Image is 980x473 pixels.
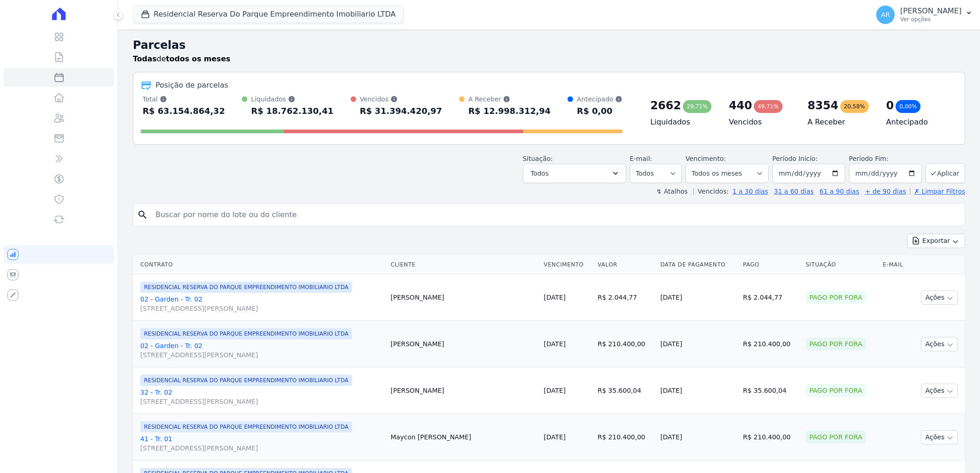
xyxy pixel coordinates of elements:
[523,164,626,183] button: Todos
[754,100,783,113] div: 49,71%
[879,255,911,274] th: E-mail
[739,255,802,274] th: Pago
[577,104,622,118] div: R$ 0,00
[360,95,442,104] div: Vencidos
[531,168,549,179] span: Todos
[577,95,622,104] div: Antecipado
[926,163,965,183] button: Aplicar
[140,421,352,432] span: RESIDENCIAL RESERVA DO PARQUE EMPREENDIMENTO IMOBILIARIO LTDA
[686,155,726,162] label: Vencimento:
[140,434,383,453] a: 41 - Tr. 01[STREET_ADDRESS][PERSON_NAME]
[133,255,387,274] th: Contrato
[840,100,869,113] div: 20,58%
[802,255,879,274] th: Situação
[387,274,540,321] td: [PERSON_NAME]
[544,340,566,348] a: [DATE]
[387,367,540,414] td: [PERSON_NAME]
[657,367,739,414] td: [DATE]
[523,155,553,162] label: Situação:
[387,414,540,461] td: Maycon [PERSON_NAME]
[387,255,540,274] th: Cliente
[133,53,230,65] p: de
[772,155,818,162] label: Período Inicío:
[143,104,225,118] div: R$ 63.154.864,32
[133,37,965,53] h2: Parcelas
[630,155,652,162] label: E-mail:
[910,188,965,195] a: ✗ Limpar Filtros
[865,188,906,195] a: + de 90 dias
[140,350,383,360] span: [STREET_ADDRESS][PERSON_NAME]
[806,337,866,350] div: Pago por fora
[140,282,352,293] span: RESIDENCIAL RESERVA DO PARQUE EMPREENDIMENTO IMOBILIARIO LTDA
[921,337,958,351] button: Ações
[468,95,550,104] div: A Receber
[594,321,657,367] td: R$ 210.400,00
[140,397,383,406] span: [STREET_ADDRESS][PERSON_NAME]
[650,117,714,128] h4: Liquidados
[155,80,228,91] div: Posição de parcelas
[886,98,894,113] div: 0
[739,274,802,321] td: R$ 2.044,77
[140,341,383,360] a: 02 - Garden - Tr. 02[STREET_ADDRESS][PERSON_NAME]
[921,384,958,398] button: Ações
[693,188,729,195] label: Vencidos:
[544,433,566,441] a: [DATE]
[650,98,681,113] div: 2662
[657,321,739,367] td: [DATE]
[544,387,566,394] a: [DATE]
[656,188,687,195] label: ↯ Atalhos
[881,12,890,18] span: AR
[143,95,225,104] div: Total
[819,188,859,195] a: 61 a 90 dias
[140,375,352,386] span: RESIDENCIAL RESERVA DO PARQUE EMPREENDIMENTO IMOBILIARIO LTDA
[150,206,961,224] input: Buscar por nome do lote ou do cliente
[806,384,866,397] div: Pago por fora
[657,255,739,274] th: Data de Pagamento
[739,321,802,367] td: R$ 210.400,00
[137,209,148,220] i: search
[733,188,768,195] a: 1 a 30 dias
[657,414,739,461] td: [DATE]
[166,54,231,63] strong: todos os meses
[360,104,442,118] div: R$ 31.394.420,97
[729,117,793,128] h4: Vencidos
[468,104,550,118] div: R$ 12.998.312,94
[140,328,352,339] span: RESIDENCIAL RESERVA DO PARQUE EMPREENDIMENTO IMOBILIARIO LTDA
[869,2,980,28] button: AR [PERSON_NAME] Ver opções
[896,100,920,113] div: 0,00%
[133,6,404,23] button: Residencial Reserva Do Parque Empreendimento Imobiliario LTDA
[886,117,950,128] h4: Antecipado
[683,100,711,113] div: 29,71%
[140,388,383,406] a: 32 - Tr. 02[STREET_ADDRESS][PERSON_NAME]
[739,414,802,461] td: R$ 210.400,00
[140,295,383,313] a: 02 - Garden - Tr. 02[STREET_ADDRESS][PERSON_NAME]
[849,154,922,164] label: Período Fim:
[657,274,739,321] td: [DATE]
[594,367,657,414] td: R$ 35.600,04
[251,95,333,104] div: Liquidados
[806,431,866,443] div: Pago por fora
[387,321,540,367] td: [PERSON_NAME]
[806,291,866,304] div: Pago por fora
[921,430,958,444] button: Ações
[251,104,333,118] div: R$ 18.762.130,41
[907,234,965,248] button: Exportar
[807,117,871,128] h4: A Receber
[807,98,838,113] div: 8354
[133,54,157,63] strong: Todas
[140,304,383,313] span: [STREET_ADDRESS][PERSON_NAME]
[140,443,383,453] span: [STREET_ADDRESS][PERSON_NAME]
[729,98,752,113] div: 440
[774,188,813,195] a: 31 a 60 dias
[739,367,802,414] td: R$ 35.600,04
[921,290,958,305] button: Ações
[594,414,657,461] td: R$ 210.400,00
[900,6,962,16] p: [PERSON_NAME]
[900,16,962,23] p: Ver opções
